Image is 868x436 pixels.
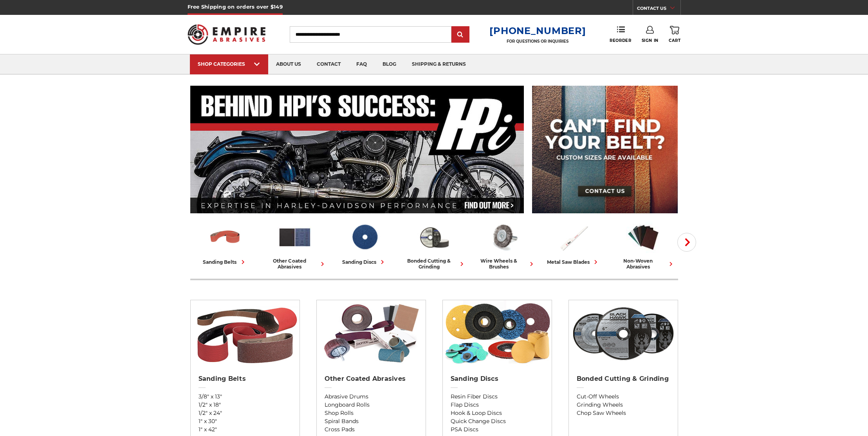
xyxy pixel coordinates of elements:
[325,409,418,417] a: Shop Rolls
[309,54,348,74] a: contact
[443,300,552,367] img: Sanding Discs
[402,220,466,270] a: bonded cutting & grinding
[542,220,605,266] a: metal saw blades
[325,417,418,425] a: Spiral Bands
[577,409,670,417] a: Chop Saw Wheels
[612,258,675,270] div: non-woven abrasives
[577,401,670,409] a: Grinding Wheels
[199,425,292,434] a: 1" x 42"
[451,393,544,401] a: Resin Fiber Discs
[317,300,426,367] img: Other Coated Abrasives
[451,409,544,417] a: Hook & Loop Discs
[637,4,680,15] a: CONTACT US
[199,401,292,409] a: 1/2" x 18"
[626,220,660,254] img: Non-woven Abrasives
[348,54,375,74] a: faq
[325,401,418,409] a: Longboard Rolls
[610,26,631,43] a: Reorder
[263,258,327,270] div: other coated abrasives
[569,300,678,367] img: Bonded Cutting & Grinding
[342,258,386,266] div: sanding discs
[472,220,536,270] a: wire wheels & brushes
[325,393,418,401] a: Abrasive Drums
[268,54,309,74] a: about us
[333,220,396,266] a: sanding discs
[489,39,586,44] p: FOR QUESTIONS OR INQUIRIES
[669,38,680,43] span: Cart
[375,54,404,74] a: blog
[199,393,292,401] a: 3/8" x 13"
[451,425,544,434] a: PSA Discs
[188,19,266,50] img: Empire Abrasives
[669,26,680,43] a: Cart
[208,220,242,254] img: Sanding Belts
[556,220,591,254] img: Metal Saw Blades
[404,54,474,74] a: shipping & returns
[451,375,544,383] h2: Sanding Discs
[547,258,600,266] div: metal saw blades
[532,86,678,213] img: promo banner for custom belts.
[325,375,418,383] h2: Other Coated Abrasives
[642,38,659,43] span: Sign In
[451,401,544,409] a: Flap Discs
[677,233,696,252] button: Next
[402,258,466,270] div: bonded cutting & grinding
[199,375,292,383] h2: Sanding Belts
[199,417,292,425] a: 1" x 30"
[577,393,670,401] a: Cut-Off Wheels
[199,409,292,417] a: 1/2" x 24"
[203,258,247,266] div: sanding belts
[472,258,536,270] div: wire wheels & brushes
[417,220,451,254] img: Bonded Cutting & Grinding
[193,220,257,266] a: sanding belts
[278,220,312,254] img: Other Coated Abrasives
[198,61,260,67] div: SHOP CATEGORIES
[610,38,631,43] span: Reorder
[191,300,300,367] img: Sanding Belts
[451,417,544,425] a: Quick Change Discs
[577,375,670,383] h2: Bonded Cutting & Grinding
[347,220,382,254] img: Sanding Discs
[190,86,524,213] img: Banner for an interview featuring Horsepower Inc who makes Harley performance upgrades featured o...
[325,425,418,434] a: Cross Pads
[612,220,675,270] a: non-woven abrasives
[489,25,586,36] a: [PHONE_NUMBER]
[487,220,521,254] img: Wire Wheels & Brushes
[263,220,327,270] a: other coated abrasives
[453,27,468,43] input: Submit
